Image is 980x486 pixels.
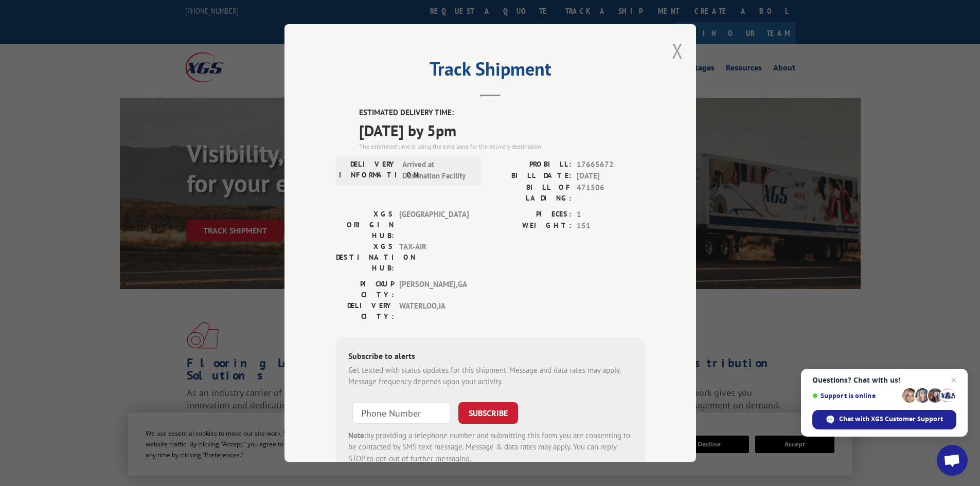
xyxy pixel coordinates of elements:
[490,182,572,204] label: BILL OF LADING:
[336,241,394,274] label: XGS DESTINATION HUB:
[402,159,472,182] span: Arrived at Destination Facility
[399,241,469,274] span: TAX-AIR
[359,107,645,119] label: ESTIMATED DELIVERY TIME:
[352,402,450,424] input: Phone Number
[336,279,394,300] label: PICKUP CITY:
[577,159,645,171] span: 17665672
[336,62,645,81] h2: Track Shipment
[490,220,572,232] label: WEIGHT:
[577,170,645,182] span: [DATE]
[812,376,956,384] span: Questions? Chat with us!
[577,209,645,221] span: 1
[336,209,394,241] label: XGS ORIGIN HUB:
[937,445,968,476] div: Open chat
[490,159,572,171] label: PROBILL:
[359,142,645,151] div: The estimated time is using the time zone for the delivery destination.
[348,350,632,365] div: Subscribe to alerts
[359,119,645,142] span: [DATE] by 5pm
[812,410,956,429] div: Chat with XGS Customer Support
[577,182,645,204] span: 471506
[339,159,397,182] label: DELIVERY INFORMATION:
[348,430,366,440] strong: Note:
[399,300,469,322] span: WATERLOO , IA
[948,374,960,386] span: Close chat
[348,365,632,388] div: Get texted with status updates for this shipment. Message and data rates may apply. Message frequ...
[399,279,469,300] span: [PERSON_NAME] , GA
[812,392,899,400] span: Support is online
[399,209,469,241] span: [GEOGRAPHIC_DATA]
[839,415,943,424] span: Chat with XGS Customer Support
[336,300,394,322] label: DELIVERY CITY:
[348,430,632,465] div: by providing a telephone number and submitting this form you are consenting to be contacted by SM...
[490,209,572,221] label: PIECES:
[672,37,683,64] button: Close modal
[577,220,645,232] span: 151
[458,402,518,424] button: SUBSCRIBE
[490,170,572,182] label: BILL DATE:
